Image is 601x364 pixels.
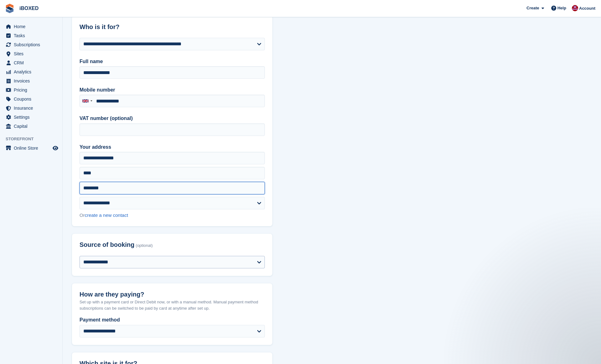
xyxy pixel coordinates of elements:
[3,40,59,49] a: menu
[14,40,51,49] span: Subscriptions
[527,5,539,11] span: Create
[136,243,153,248] span: (optional)
[14,67,51,76] span: Analytics
[572,5,578,11] img: Amanda Forder
[80,299,265,311] p: Set up with a payment card or Direct Debit now, or with a manual method. Manual payment method su...
[17,3,41,13] a: iBOXED
[14,95,51,103] span: Coupons
[14,31,51,40] span: Tasks
[14,122,51,131] span: Capital
[3,77,59,85] a: menu
[80,316,265,324] label: Payment method
[80,86,265,94] label: Mobile number
[14,58,51,67] span: CRM
[3,104,59,112] a: menu
[5,4,14,13] img: stora-icon-8386f47178a22dfd0bd8f6a31ec36ba5ce8667c1dd55bd0f319d3a0aa187defe.svg
[3,67,59,76] a: menu
[80,143,265,151] label: Your address
[3,113,59,122] a: menu
[14,113,51,122] span: Settings
[3,58,59,67] a: menu
[80,95,94,107] div: United Kingdom: +44
[3,49,59,58] a: menu
[80,212,265,219] div: Or
[80,241,135,248] span: Source of booking
[14,77,51,85] span: Invoices
[3,31,59,40] a: menu
[85,212,128,218] a: create a new contact
[3,144,59,152] a: menu
[579,5,595,12] span: Account
[80,291,265,298] h2: How are they paying?
[6,136,62,142] span: Storefront
[14,104,51,112] span: Insurance
[557,5,566,11] span: Help
[14,86,51,94] span: Pricing
[80,23,265,31] h2: Who is it for?
[80,58,265,65] label: Full name
[14,22,51,31] span: Home
[14,49,51,58] span: Sites
[3,22,59,31] a: menu
[3,95,59,103] a: menu
[52,144,59,152] a: Preview store
[80,115,265,122] label: VAT number (optional)
[3,122,59,131] a: menu
[3,86,59,94] a: menu
[14,144,51,152] span: Online Store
